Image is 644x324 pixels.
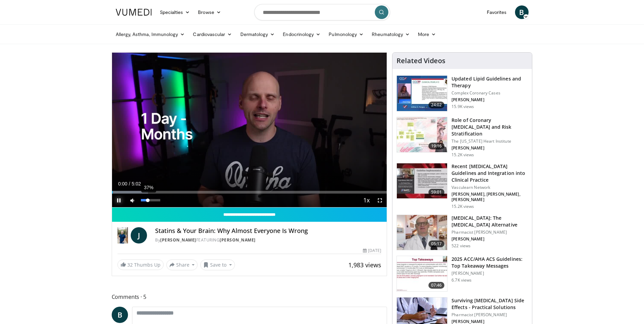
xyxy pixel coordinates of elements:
a: Favorites [483,5,511,19]
a: 24:02 Updated Lipid Guidelines and Therapy Complex Coronary Cases [PERSON_NAME] 15.9K views [397,75,528,111]
a: Dermatology [236,28,279,41]
h4: Related Videos [397,57,445,65]
img: VuMedi Logo [116,9,152,16]
a: Specialties [156,5,194,19]
a: 59:01 Recent [MEDICAL_DATA] Guidelines and Integration into Clinical Practice Vasculearn Network ... [397,163,528,209]
a: B [112,307,128,323]
a: More [414,28,440,41]
a: Allergy, Asthma, Immunology [112,28,189,41]
a: B [515,5,529,19]
p: The [US_STATE] Heart Institute [452,139,528,144]
p: Complex Coronary Cases [452,90,528,96]
img: 77f671eb-9394-4acc-bc78-a9f077f94e00.150x105_q85_crop-smart_upscale.jpg [397,76,447,111]
p: 15.2K views [452,152,474,158]
img: 369ac253-1227-4c00-b4e1-6e957fd240a8.150x105_q85_crop-smart_upscale.jpg [397,256,447,291]
p: [PERSON_NAME] [452,145,528,151]
img: Dr. Jordan Rennicke [117,227,128,244]
a: [PERSON_NAME] [160,237,196,243]
span: 24:02 [428,102,445,108]
h3: [MEDICAL_DATA]: The [MEDICAL_DATA] Alternative [452,215,528,228]
span: 05:17 [428,240,445,247]
span: / [129,181,130,186]
button: Playback Rate [360,194,373,207]
a: [PERSON_NAME] [220,237,256,243]
a: J [131,227,147,244]
span: 32 [127,262,133,268]
p: Pharmacist [PERSON_NAME] [452,312,528,318]
span: 1,983 views [348,261,381,269]
img: 1efa8c99-7b8a-4ab5-a569-1c219ae7bd2c.150x105_q85_crop-smart_upscale.jpg [397,117,447,152]
a: 05:17 [MEDICAL_DATA]: The [MEDICAL_DATA] Alternative Pharmacist [PERSON_NAME] [PERSON_NAME] 522 v... [397,215,528,251]
p: Pharmacist [PERSON_NAME] [452,230,528,235]
a: Endocrinology [279,28,325,41]
a: Rheumatology [368,28,414,41]
div: Volume Level [141,199,160,201]
h3: Surviving [MEDICAL_DATA] Side Effects - Practical Solutions [452,297,528,311]
p: Vasculearn Network [452,185,528,190]
a: Pulmonology [325,28,368,41]
span: 59:01 [428,189,445,196]
a: 07:46 2025 ACC/AHA ACS Guidelines: Top Takeaway Messages [PERSON_NAME] 6.7K views [397,256,528,292]
button: Mute [126,194,139,207]
h3: Updated Lipid Guidelines and Therapy [452,75,528,89]
button: Save to [200,259,235,270]
div: [DATE] [363,248,381,254]
p: 6.7K views [452,277,472,283]
span: Comments 5 [112,292,387,301]
div: Progress Bar [112,191,387,194]
p: [PERSON_NAME] [452,97,528,103]
h3: Recent [MEDICAL_DATA] Guidelines and Integration into Clinical Practice [452,163,528,183]
img: 87825f19-cf4c-4b91-bba1-ce218758c6bb.150x105_q85_crop-smart_upscale.jpg [397,163,447,199]
img: ce9609b9-a9bf-4b08-84dd-8eeb8ab29fc6.150x105_q85_crop-smart_upscale.jpg [397,215,447,250]
span: 07:46 [428,282,445,289]
p: 15.2K views [452,204,474,209]
input: Search topics, interventions [254,4,390,20]
a: 32 Thumbs Up [117,259,164,270]
div: By FEATURING [155,237,381,243]
a: 19:16 Role of Coronary [MEDICAL_DATA] and Risk Stratification The [US_STATE] Heart Institute [PER... [397,117,528,158]
p: 522 views [452,243,471,249]
a: Browse [194,5,225,19]
h3: 2025 ACC/AHA ACS Guidelines: Top Takeaway Messages [452,256,528,269]
span: 5:02 [132,181,141,186]
p: [PERSON_NAME] [452,271,528,276]
p: 15.9K views [452,104,474,109]
p: [PERSON_NAME], [PERSON_NAME], [PERSON_NAME] [452,192,528,202]
video-js: Video Player [112,53,387,208]
h4: Statins & Your Brain: Why Almost Everyone Is Wrong [155,227,381,235]
a: Cardiovascular [189,28,236,41]
p: [PERSON_NAME] [452,236,528,242]
button: Share [166,259,198,270]
span: 19:16 [428,143,445,149]
span: 0:00 [118,181,127,186]
h3: Role of Coronary [MEDICAL_DATA] and Risk Stratification [452,117,528,137]
button: Pause [112,194,126,207]
button: Fullscreen [373,194,387,207]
